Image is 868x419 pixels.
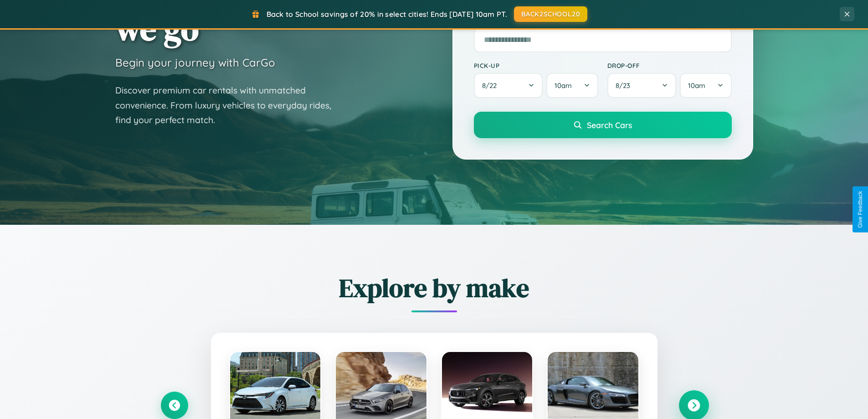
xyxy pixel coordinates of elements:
h2: Explore by make [161,270,708,305]
p: Discover premium car rentals with unmatched convenience. From luxury vehicles to everyday rides, ... [115,83,343,128]
h3: Begin your journey with CarGo [115,56,275,69]
button: 10am [546,73,598,98]
span: 8 / 23 [616,81,635,90]
button: 10am [680,73,731,98]
label: Drop-off [607,62,732,69]
div: Give Feedback [857,191,863,228]
span: 10am [688,81,705,90]
span: Back to School savings of 20% in select cities! Ends [DATE] 10am PT. [267,10,507,19]
span: 8 / 22 [482,81,501,90]
button: Search Cars [474,112,732,138]
span: Search Cars [587,120,632,130]
button: 8/22 [474,73,543,98]
button: BACK2SCHOOL20 [514,6,587,22]
button: 8/23 [607,73,677,98]
label: Pick-up [474,62,598,69]
span: 10am [555,81,572,90]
